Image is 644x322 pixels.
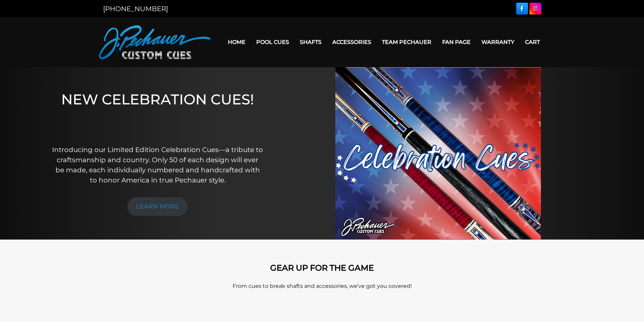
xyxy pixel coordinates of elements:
[103,5,168,13] a: [PHONE_NUMBER]
[270,263,374,273] strong: GEAR UP FOR THE GAME
[520,33,545,51] a: Cart
[251,33,294,51] a: Pool Cues
[52,91,264,135] h1: NEW CELEBRATION CUES!
[476,33,520,51] a: Warranty
[294,33,327,51] a: Shafts
[437,33,476,51] a: Fan Page
[127,197,188,216] a: LEARN MORE
[99,25,211,59] img: Pechauer Custom Cues
[377,33,437,51] a: Team Pechauer
[222,33,251,51] a: Home
[129,282,515,290] p: From cues to break shafts and accessories, we’ve got you covered!
[52,145,264,185] p: Introducing our Limited Edition Celebration Cues—a tribute to craftsmanship and country. Only 50 ...
[327,33,377,51] a: Accessories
